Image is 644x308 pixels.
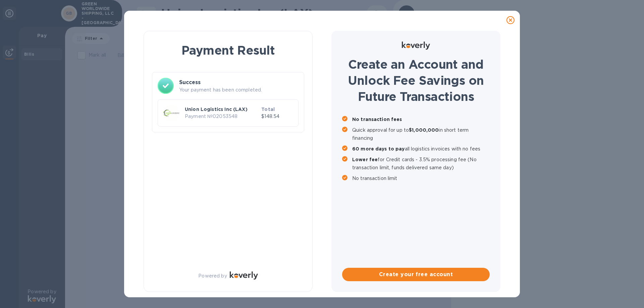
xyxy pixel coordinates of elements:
[342,268,490,281] button: Create your free account
[352,126,490,142] p: Quick approval for up to in short term financing
[352,145,490,153] p: all logistics invoices with no fees
[185,106,259,113] p: Union Logistics Inc (LAX)
[155,42,302,59] h1: Payment Result
[352,117,402,122] b: No transaction fees
[179,86,299,94] p: Your payment has been completed.
[347,270,484,279] span: Create your free account
[261,107,275,112] b: Total
[230,271,258,280] img: Logo
[179,78,299,86] h3: Success
[352,146,405,151] b: 60 more days to pay
[352,174,490,182] p: No transaction limit
[342,56,490,105] h1: Create an Account and Unlock Fee Savings on Future Transactions
[261,113,293,120] p: $148.54
[198,272,227,280] p: Powered by
[352,157,378,162] b: Lower fee
[402,42,430,50] img: Logo
[352,156,490,172] p: for Credit cards - 3.5% processing fee (No transaction limit, funds delivered same day)
[409,127,439,133] b: $1,000,000
[185,113,259,120] p: Payment № 02053548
